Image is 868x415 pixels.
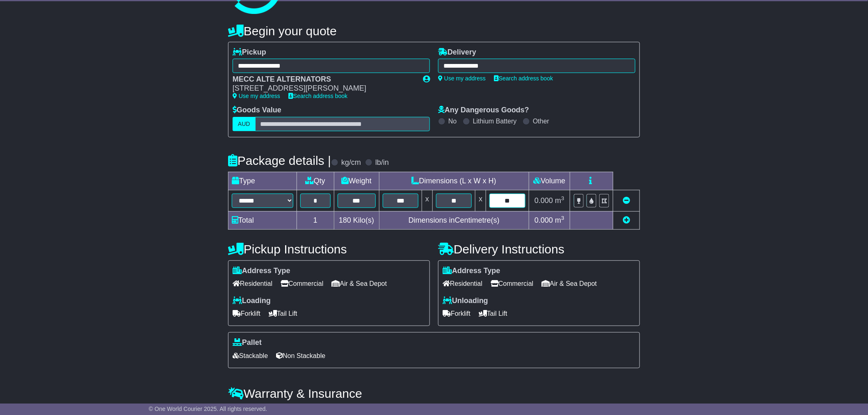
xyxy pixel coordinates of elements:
span: 0.000 [535,216,553,224]
span: Forklift [443,307,471,320]
td: Qty [297,172,334,190]
td: Kilo(s) [334,211,379,229]
td: Total [228,211,297,229]
span: Tail Lift [479,307,507,320]
label: Address Type [443,267,500,276]
label: Pickup [233,48,266,57]
div: MECC ALTE ALTERNATORS [233,75,415,84]
span: Forklift [233,307,260,320]
span: Non Stackable [276,349,325,362]
sup: 3 [561,195,564,201]
div: [STREET_ADDRESS][PERSON_NAME] [233,84,415,93]
span: Residential [443,277,482,290]
td: Volume [529,172,570,190]
span: m [555,196,564,205]
span: Air & Sea Depot [542,277,597,290]
td: x [475,190,486,211]
sup: 3 [561,215,564,221]
span: Commercial [281,277,323,290]
a: Use my address [438,75,486,82]
h4: Delivery Instructions [438,242,640,256]
label: Address Type [233,267,290,276]
a: Search address book [288,93,347,99]
span: Tail Lift [269,307,297,320]
span: Air & Sea Depot [332,277,387,290]
td: Dimensions (L x W x H) [379,172,529,190]
label: Lithium Battery [473,117,517,125]
span: Commercial [491,277,533,290]
label: kg/cm [341,158,361,167]
span: 0.000 [535,196,553,205]
h4: Warranty & Insurance [228,387,640,400]
label: Other [533,117,549,125]
a: Search address book [494,75,553,82]
td: x [422,190,433,211]
span: © One World Courier 2025. All rights reserved. [149,406,267,412]
label: Unloading [443,296,488,306]
td: Weight [334,172,379,190]
h4: Begin your quote [228,24,640,38]
a: Remove this item [623,196,630,205]
td: Type [228,172,297,190]
label: lb/in [375,158,389,167]
span: Stackable [233,349,268,362]
span: Residential [233,277,272,290]
label: Pallet [233,338,262,347]
label: No [448,117,457,125]
h4: Pickup Instructions [228,242,430,256]
span: m [555,216,564,224]
td: 1 [297,211,334,229]
label: AUD [233,117,256,131]
label: Goods Value [233,106,281,115]
h4: Package details | [228,154,331,167]
a: Use my address [233,93,280,99]
label: Loading [233,296,271,306]
td: Dimensions in Centimetre(s) [379,211,529,229]
label: Any Dangerous Goods? [438,106,529,115]
label: Delivery [438,48,476,57]
a: Add new item [623,216,630,224]
span: 180 [339,216,351,224]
